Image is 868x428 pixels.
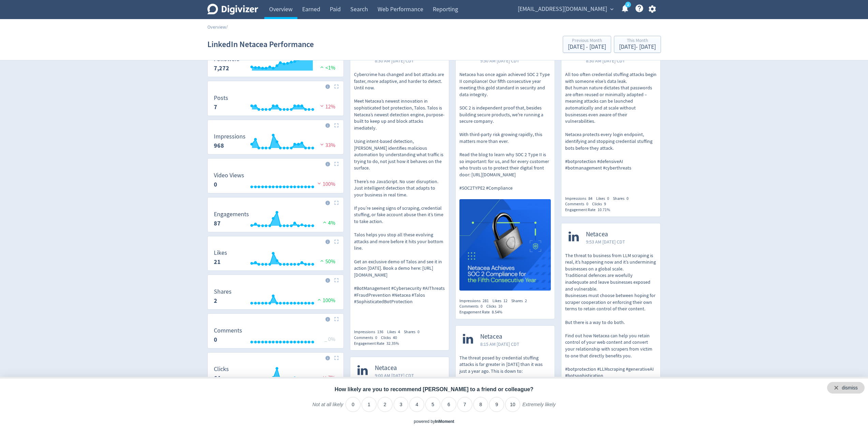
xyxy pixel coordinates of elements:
[210,133,341,151] svg: Impressions 968
[511,298,531,304] div: Shares
[492,309,502,315] span: 8.54%
[334,278,339,282] img: Placeholder
[214,133,246,141] dt: Impressions
[588,196,592,201] span: 84
[473,397,488,412] li: 8
[345,397,361,412] li: 0
[503,298,507,304] span: 12
[435,419,454,424] a: InMoment
[214,210,249,218] dt: Engagements
[404,329,423,335] div: Shares
[523,401,556,413] label: Extremely likely
[214,94,228,102] dt: Posts
[214,258,221,266] strong: 21
[483,298,489,304] span: 281
[457,397,472,412] li: 7
[214,142,224,150] strong: 968
[525,298,527,304] span: 2
[312,401,343,413] label: Not at all likely
[321,220,328,225] img: positive-performance.svg
[319,64,325,70] img: positive-performance.svg
[613,196,632,202] div: Shares
[375,57,414,64] span: 8:30 AM [DATE] CDT
[425,397,440,412] li: 5
[210,56,341,74] svg: Followers 7,272
[607,196,609,201] span: 0
[381,335,401,341] div: Clicks
[210,172,341,190] svg: Video Views 0
[334,356,339,360] img: Placeholder
[214,103,217,111] strong: 7
[489,397,504,412] li: 9
[604,201,606,207] span: 9
[207,24,226,30] a: Overview
[515,4,615,15] button: [EMAIL_ADDRESS][DOMAIN_NAME]
[354,341,403,346] div: Engagement Rate
[316,297,323,302] img: positive-performance.svg
[565,207,614,213] div: Engagement Rate
[321,374,335,381] span: 7%
[486,304,506,309] div: Clicks
[226,24,228,30] span: /
[354,335,381,341] div: Comments
[394,397,409,412] li: 3
[210,289,341,307] svg: Shares 2
[210,211,341,229] svg: Engagements 87
[387,329,404,335] div: Likes
[561,42,660,190] a: Netacea8:30 AM [DATE] CDTAll too often credential stuffing attacks begin with someone else’s data...
[377,329,383,335] span: 136
[319,258,335,265] span: 50%
[481,304,483,309] span: 0
[568,44,606,50] div: [DATE] - [DATE]
[842,385,858,392] div: dismiss
[324,336,335,343] span: _ 0%
[214,180,217,189] strong: 0
[210,327,341,345] svg: Comments 0
[334,84,339,89] img: Placeholder
[214,249,227,257] dt: Likes
[334,317,339,321] img: Placeholder
[210,95,341,113] svg: Posts 7
[214,172,244,179] dt: Video Views
[319,103,335,110] span: 12%
[480,333,519,341] span: Netacea
[386,341,399,346] span: 32.35%
[319,142,335,149] span: 33%
[459,309,506,315] div: Engagement Rate
[609,6,615,12] span: expand_more
[619,38,656,44] div: This Month
[480,341,519,348] span: 8:15 AM [DATE] CDT
[459,304,486,309] div: Comments
[334,162,339,166] img: Placeholder
[354,329,387,335] div: Impressions
[321,374,328,380] img: negative-performance.svg
[350,42,449,324] a: Netacea8:30 AM [DATE] CDTCybercrime has changed and bot attacks are faster, more adaptive, and ha...
[319,142,325,147] img: negative-performance.svg
[378,397,393,412] li: 2
[565,71,657,178] p: All too often credential stuffing attacks begin with someone else’s data leak. ​ But human nature...
[565,196,596,202] div: Impressions
[586,231,625,238] span: Netacea
[354,71,445,312] p: Cybercrime has changed and bot attacks are faster, more adaptive, and harder to detect. Until now...
[375,364,414,372] span: Netacea
[334,123,339,128] img: Placeholder
[316,181,335,188] span: 100%
[586,201,588,207] span: 0
[375,372,414,379] span: 9:00 AM [DATE] CDT
[393,335,397,340] span: 40
[619,44,656,50] div: [DATE] - [DATE]
[316,297,335,304] span: 100%
[214,365,229,373] dt: Clicks
[214,336,217,344] strong: 0
[592,201,610,207] div: Clicks
[598,207,610,212] span: 10.71%
[565,201,592,207] div: Comments
[568,38,606,44] div: Previous Month
[441,397,456,412] li: 6
[319,258,325,263] img: positive-performance.svg
[565,252,657,386] p: The threat to business from LLM scraping is real, it’s happening now and it’s undermining busines...
[625,2,631,8] a: 2
[321,220,335,226] span: 4%
[596,196,613,202] div: Likes
[627,196,629,201] span: 0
